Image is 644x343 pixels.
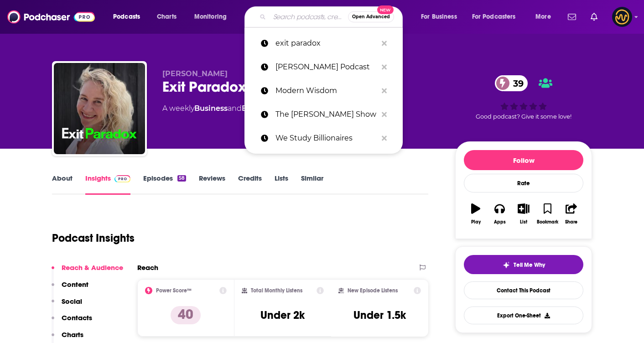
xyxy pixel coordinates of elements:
a: Modern Wisdom [244,79,403,103]
span: More [535,10,551,23]
a: Contact This Podcast [464,281,583,299]
p: Lex Fridman Podcast [275,55,377,79]
input: Search podcasts, credits, & more... [270,10,348,24]
a: exit paradox [244,31,403,55]
button: Share [560,197,583,230]
img: Exit Paradox [54,63,145,154]
button: open menu [415,10,468,24]
div: Rate [464,174,583,192]
div: Share [565,219,577,225]
p: Modern Wisdom [275,79,377,103]
span: and [228,104,242,113]
button: open menu [529,10,562,24]
button: open menu [188,10,239,24]
img: tell me why sparkle [503,261,510,269]
div: Search podcasts, credits, & more... [253,6,411,27]
img: Podchaser - Follow, Share and Rate Podcasts [7,8,95,26]
span: Tell Me Why [514,261,545,269]
div: List [520,219,527,225]
button: Play [464,197,488,230]
div: Bookmark [537,219,558,225]
button: Follow [464,150,583,170]
img: Podchaser Pro [114,175,130,182]
button: Bookmark [535,197,559,230]
button: Show profile menu [612,7,632,27]
button: Contacts [52,313,92,330]
a: 39 [495,75,528,91]
h2: Reach [137,263,158,272]
p: 40 [171,306,201,324]
h1: Podcast Insights [52,231,135,245]
button: Social [52,297,82,314]
p: Social [62,297,82,306]
h2: Power Score™ [156,287,192,294]
a: Credits [238,174,262,195]
p: Content [62,280,88,289]
a: Episodes58 [143,174,186,195]
div: Apps [494,219,506,225]
span: [PERSON_NAME] [162,69,228,78]
button: open menu [107,10,152,24]
a: Reviews [199,174,225,195]
a: Similar [301,174,323,195]
span: Good podcast? Give it some love! [476,113,571,120]
a: The [PERSON_NAME] Show [244,103,403,126]
p: Reach & Audience [62,263,123,272]
button: Export One-Sheet [464,307,583,324]
p: Charts [62,330,83,339]
a: We Study Billionaires [244,126,403,150]
button: Content [52,280,88,297]
div: A weekly podcast [162,103,322,114]
h3: Under 2k [260,308,305,322]
a: Lists [275,174,288,195]
button: Apps [488,197,511,230]
a: Charts [151,10,182,24]
div: 39Good podcast? Give it some love! [455,69,592,126]
h2: New Episode Listens [348,287,398,294]
p: We Study Billionaires [275,126,377,150]
a: About [52,174,73,195]
a: Business [194,104,228,113]
span: Monitoring [194,10,227,23]
button: List [512,197,535,230]
span: For Business [421,10,457,23]
div: Play [471,219,481,225]
h2: Total Monthly Listens [251,287,302,294]
a: Entrepreneur [242,104,293,113]
p: Contacts [62,313,92,322]
a: InsightsPodchaser Pro [85,174,130,195]
span: New [377,5,394,14]
span: Podcasts [113,10,140,23]
button: tell me why sparkleTell Me Why [464,255,583,274]
a: Show notifications dropdown [564,9,580,25]
h3: Under 1.5k [353,308,406,322]
p: exit paradox [275,31,377,55]
span: Logged in as LowerStreet [612,7,632,27]
span: For Podcasters [472,10,516,23]
button: open menu [466,10,529,24]
button: Reach & Audience [52,263,123,280]
div: 58 [177,175,186,182]
span: Open Advanced [352,15,390,19]
span: 39 [504,75,528,91]
a: [PERSON_NAME] Podcast [244,55,403,79]
img: User Profile [612,7,632,27]
button: Open AdvancedNew [348,11,394,22]
span: Charts [157,10,177,23]
a: Show notifications dropdown [587,9,601,25]
p: The Ed Mylett Show [275,103,377,126]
